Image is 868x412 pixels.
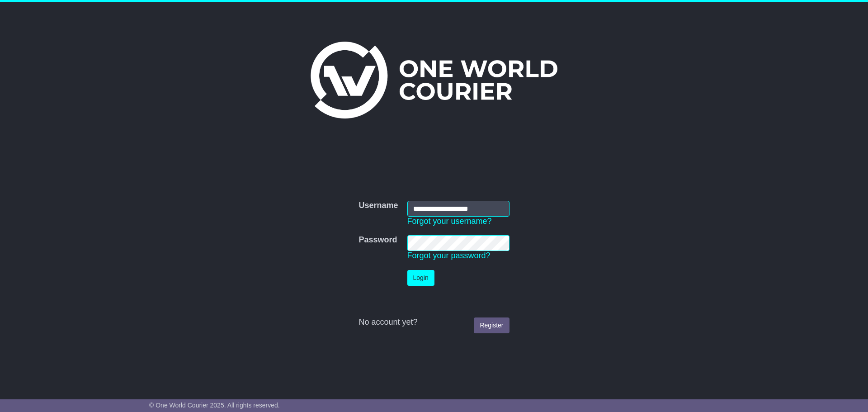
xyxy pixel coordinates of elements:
a: Register [474,317,509,333]
a: Forgot your password? [407,251,491,260]
img: One World [311,42,557,118]
div: No account yet? [359,317,509,327]
button: Login [407,270,434,286]
span: © One World Courier 2025. All rights reserved. [149,402,280,409]
label: Username [359,201,398,211]
label: Password [359,235,397,245]
a: Forgot your username? [407,217,492,226]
